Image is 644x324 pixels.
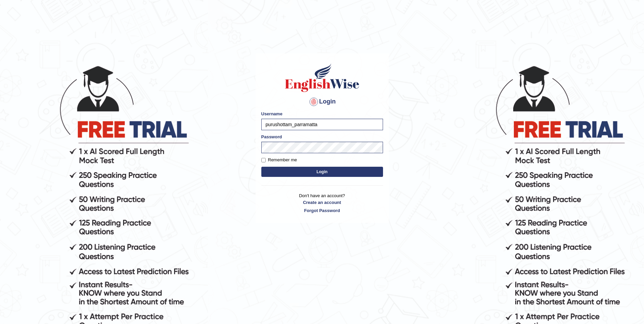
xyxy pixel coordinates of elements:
[261,158,266,162] input: Remember me
[284,63,361,93] img: Logo of English Wise sign in for intelligent practice with AI
[261,167,383,177] button: Login
[261,192,383,213] p: Don't have an account?
[261,111,283,117] label: Username
[261,199,383,206] a: Create an account
[261,157,297,163] label: Remember me
[261,96,383,107] h4: Login
[261,134,282,140] label: Password
[261,207,383,214] a: Forgot Password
